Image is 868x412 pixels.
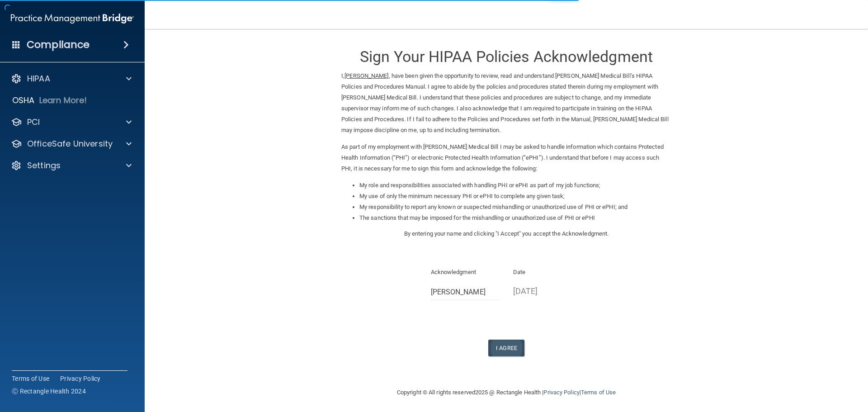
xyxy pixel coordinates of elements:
[581,389,616,396] a: Terms of Use
[359,202,671,213] li: My responsibility to report any known or suspected mishandling or unauthorized use of PHI or ePHI...
[27,73,50,84] p: HIPAA
[344,72,388,79] ins: [PERSON_NAME]
[60,374,101,383] a: Privacy Policy
[11,9,134,28] img: PMB logo
[27,160,61,171] p: Settings
[12,374,49,383] a: Terms of Use
[341,71,671,136] p: I, , have been given the opportunity to review, read and understand [PERSON_NAME] Medical Bill’s ...
[513,267,582,278] p: Date
[431,284,500,300] input: Full Name
[513,284,582,298] p: [DATE]
[27,38,90,51] h4: Compliance
[11,138,132,149] a: OfficeSafe University
[27,138,113,149] p: OfficeSafe University
[12,387,86,396] span: Ⓒ Rectangle Health 2024
[11,117,132,128] a: PCI
[359,213,671,223] li: The sanctions that may be imposed for the mishandling or unauthorized use of PHI or ePHI
[341,142,671,174] p: As part of my employment with [PERSON_NAME] Medical Bill I may be asked to handle information whi...
[359,180,671,191] li: My role and responsibilities associated with handling PHI or ePHI as part of my job functions;
[12,95,35,106] p: OSHA
[341,378,671,407] div: Copyright © All rights reserved 2025 @ Rectangle Health | |
[488,340,524,356] button: I Agree
[543,389,579,396] a: Privacy Policy
[27,117,40,128] p: PCI
[11,73,132,84] a: HIPAA
[341,48,671,65] h3: Sign Your HIPAA Policies Acknowledgment
[359,191,671,202] li: My use of only the minimum necessary PHI or ePHI to complete any given task;
[39,95,87,106] p: Learn More!
[341,228,671,239] p: By entering your name and clicking "I Accept" you accept the Acknowledgment.
[11,160,132,171] a: Settings
[431,267,500,278] p: Acknowledgment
